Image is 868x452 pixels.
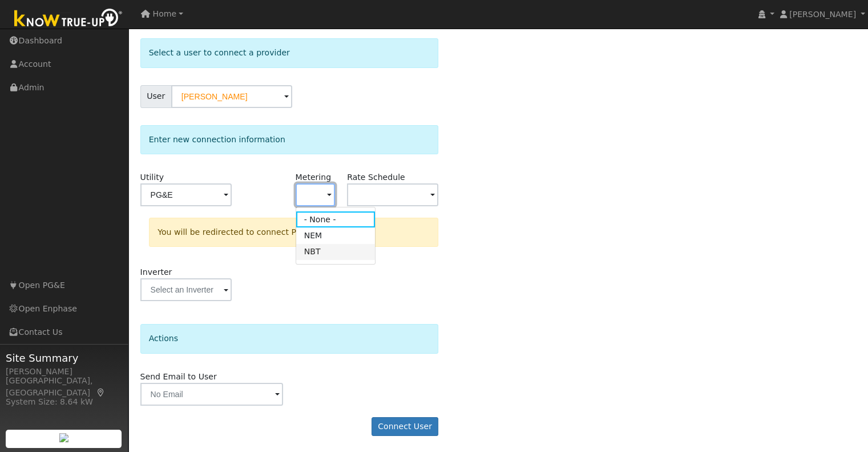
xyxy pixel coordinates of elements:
[140,278,232,301] input: Select an Inverter
[140,383,284,406] input: No Email
[296,211,376,227] a: - None -
[140,324,439,353] div: Actions
[6,396,122,408] div: System Size: 8.64 kW
[296,171,332,183] label: Metering
[347,171,405,183] label: Rate Schedule
[140,125,439,154] div: Enter new connection information
[140,183,232,206] input: Select a Utility
[140,38,439,67] div: Select a user to connect a provider
[9,6,128,32] img: Know True-Up
[6,366,122,378] div: [PERSON_NAME]
[6,350,122,366] span: Site Summary
[171,85,292,108] input: Select a User
[296,227,376,243] a: NEM
[789,10,856,19] span: [PERSON_NAME]
[140,371,217,383] label: Send Email to User
[59,433,68,442] img: retrieve
[153,9,177,18] span: Home
[96,388,106,397] a: Map
[6,375,122,399] div: [GEOGRAPHIC_DATA], [GEOGRAPHIC_DATA]
[140,266,172,278] label: Inverter
[140,85,172,108] span: User
[372,417,439,437] button: Connect User
[149,218,438,247] div: You will be redirected to connect PG&E after you save
[296,244,376,260] a: NBT
[140,171,164,183] label: Utility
